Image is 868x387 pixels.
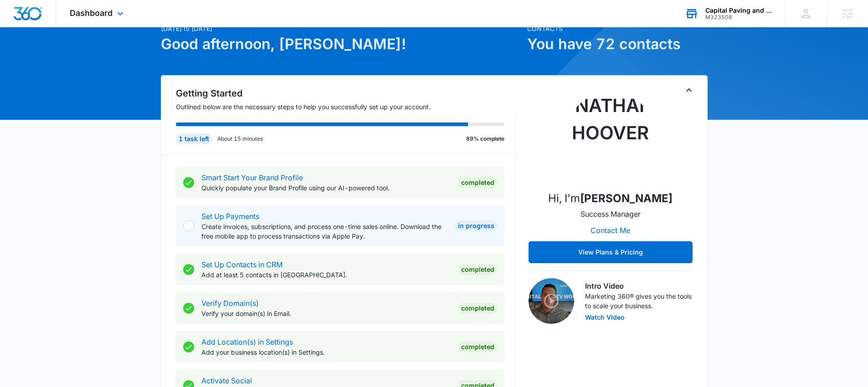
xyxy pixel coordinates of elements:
[25,53,32,60] img: tab_domain_overview_orange.svg
[580,209,641,219] p: Success Manager
[580,192,673,205] strong: [PERSON_NAME]
[585,314,625,321] button: Watch Video
[176,87,516,100] h2: Getting Started
[201,270,451,280] p: Add at least 5 contacts in [GEOGRAPHIC_DATA].
[527,24,708,33] p: Contacts
[35,54,82,60] div: Domain Overview
[458,177,497,188] div: Completed
[201,309,451,318] p: Verify your domain(s) in Email.
[26,15,45,22] div: v 4.0.25
[683,85,694,96] button: Toggle Collapse
[24,24,100,31] div: Domain: [DOMAIN_NAME]
[161,33,522,55] h1: Good afternoon, [PERSON_NAME]!
[455,220,497,231] div: In Progress
[201,222,448,241] p: Create invoices, subscriptions, and process one-time sales online. Download the free mobile app t...
[201,347,451,357] p: Add your business location(s) in Settings.
[70,8,113,18] span: Dashboard
[15,24,22,31] img: website_grey.svg
[585,280,693,291] h3: Intro Video
[91,53,98,60] img: tab_keywords_by_traffic_grey.svg
[548,190,673,207] p: Hi, I'm
[201,376,252,385] a: Activate Social
[201,260,282,269] a: Set Up Contacts in CRM
[529,278,574,324] img: Intro Video
[458,303,497,314] div: Completed
[101,54,154,60] div: Keywords by Traffic
[15,15,22,22] img: logo_orange.svg
[458,264,497,275] div: Completed
[585,291,693,311] p: Marketing 360® gives you the tools to scale your business.
[529,241,693,263] button: View Plans & Pricing
[176,102,516,112] p: Outlined below are the necessary steps to help you successfully set up your account.
[705,14,772,20] div: account id
[565,92,656,183] img: Nathan Hoover
[201,337,293,346] a: Add Location(s) in Settings
[176,133,212,144] div: 1 task left
[201,173,303,182] a: Smart Start Your Brand Profile
[201,212,259,221] a: Set Up Payments
[581,219,639,241] button: Contact Me
[705,7,772,14] div: account name
[217,135,263,143] p: About 15 minutes
[201,299,259,308] a: Verify Domain(s)
[527,33,708,55] h1: You have 72 contacts
[161,24,522,33] p: [DATE] is [DATE]
[201,183,451,193] p: Quickly populate your Brand Profile using our AI-powered tool.
[466,135,504,143] p: 89% complete
[458,341,497,352] div: Completed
